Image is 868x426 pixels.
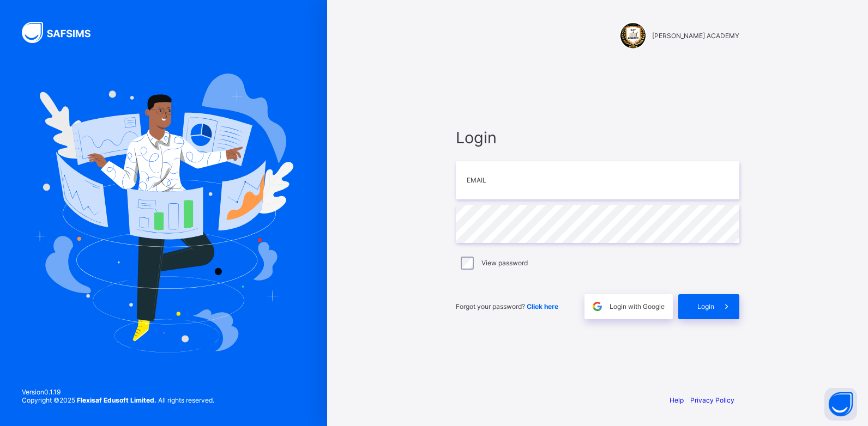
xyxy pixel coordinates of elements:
img: google.396cfc9801f0270233282035f929180a.svg [591,300,604,313]
span: Version 0.1.19 [22,388,214,396]
span: Login [456,128,739,147]
span: Login with Google [610,302,665,311]
span: Copyright © 2025 All rights reserved. [22,396,214,404]
a: Help [670,396,684,404]
span: Forgot your password? [456,302,558,311]
span: [PERSON_NAME] ACADEMY [652,32,739,40]
button: Open asap [824,388,857,421]
span: Login [697,302,714,311]
a: Privacy Policy [690,396,734,404]
label: View password [481,259,528,267]
img: SAFSIMS Logo [22,22,104,43]
a: Click here [527,302,558,311]
strong: Flexisaf Edusoft Limited. [77,396,156,404]
img: Hero Image [34,74,293,352]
